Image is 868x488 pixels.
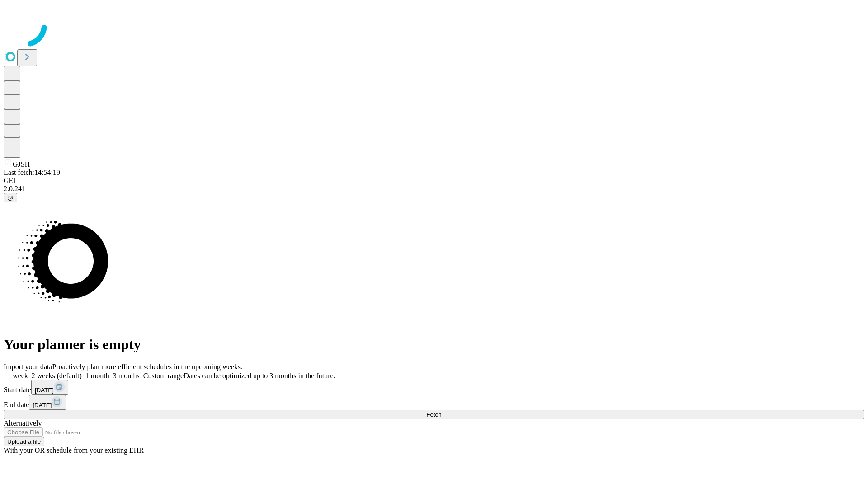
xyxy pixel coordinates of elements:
[4,410,864,419] button: Fetch
[113,372,140,380] span: 3 months
[7,194,14,201] span: @
[29,395,66,410] button: [DATE]
[4,446,144,454] span: With your OR schedule from your existing EHR
[52,363,242,371] span: Proactively plan more efficient schedules in the upcoming weeks.
[4,363,52,371] span: Import your data
[4,395,864,410] div: End date
[4,177,864,185] div: GEI
[4,419,42,427] span: Alternatively
[35,387,54,394] span: [DATE]
[184,372,335,380] span: Dates can be optimized up to 3 months in the future.
[85,372,109,380] span: 1 month
[33,402,52,408] span: [DATE]
[32,372,82,380] span: 2 weeks (default)
[4,169,60,176] span: Last fetch: 14:54:19
[4,336,864,353] h1: Your planner is empty
[4,193,17,202] button: @
[4,437,44,446] button: Upload a file
[143,372,184,380] span: Custom range
[7,372,28,380] span: 1 week
[4,380,864,395] div: Start date
[4,185,864,193] div: 2.0.241
[31,380,68,395] button: [DATE]
[426,411,441,418] span: Fetch
[13,160,30,168] span: GJSH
